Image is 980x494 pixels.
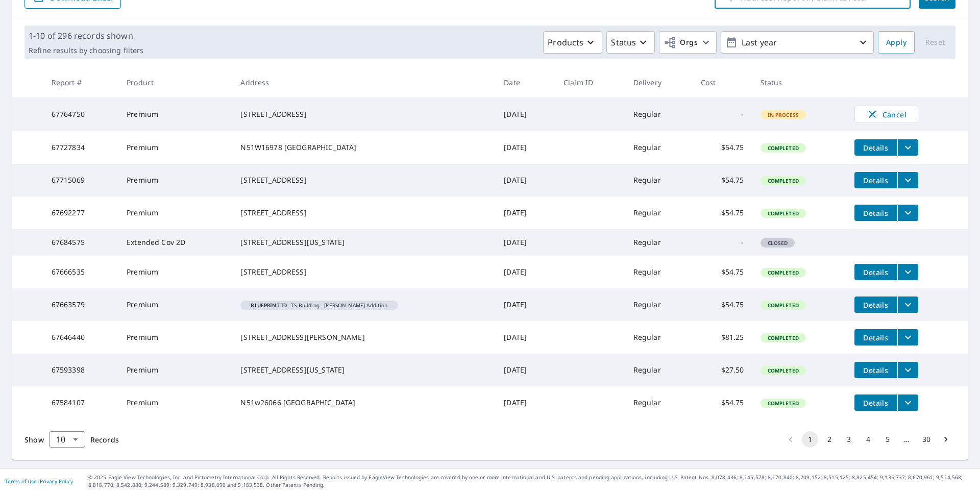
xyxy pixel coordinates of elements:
span: Completed [762,302,805,309]
td: Premium [118,386,232,419]
button: filesDropdownBtn-67584107 [897,394,918,411]
td: [DATE] [496,386,555,419]
td: - [693,97,752,131]
td: Premium [118,97,232,131]
button: Apply [878,31,915,54]
td: Premium [118,256,232,288]
td: Extended Cov 2D [118,229,232,256]
th: Status [752,67,846,97]
span: Details [861,333,891,342]
button: detailsBtn-67666535 [854,264,897,280]
td: 67764750 [43,97,118,131]
p: | [5,478,73,484]
td: Regular [625,164,693,196]
span: Completed [762,367,805,374]
button: detailsBtn-67593398 [854,362,897,378]
div: [STREET_ADDRESS][US_STATE] [240,365,487,375]
td: $54.75 [693,288,752,321]
button: filesDropdownBtn-67663579 [897,297,918,313]
span: Records [90,435,119,444]
span: Details [861,267,891,277]
span: Details [861,176,891,185]
td: 67593398 [43,354,118,386]
button: detailsBtn-67727834 [854,139,897,156]
td: [DATE] [496,354,555,386]
th: Report # [43,67,118,97]
button: filesDropdownBtn-67715069 [897,172,918,188]
td: $54.75 [693,164,752,196]
button: Go to page 30 [918,431,935,448]
span: In Process [762,111,805,118]
td: $54.75 [693,196,752,229]
p: Last year [738,34,857,52]
span: Details [861,208,891,218]
td: [DATE] [496,97,555,131]
th: Cost [693,67,752,97]
div: [STREET_ADDRESS] [240,267,487,277]
span: Cancel [865,108,908,120]
span: Details [861,300,891,310]
td: Regular [625,354,693,386]
button: detailsBtn-67715069 [854,172,897,188]
button: Go to page 4 [860,431,876,448]
td: 67727834 [43,131,118,164]
button: detailsBtn-67646440 [854,329,897,345]
th: Product [118,67,232,97]
td: $81.25 [693,321,752,354]
button: Go to page 5 [879,431,896,448]
div: [STREET_ADDRESS][PERSON_NAME] [240,332,487,342]
td: Premium [118,288,232,321]
th: Delivery [625,67,693,97]
div: 10 [49,425,85,454]
div: N51w26066 [GEOGRAPHIC_DATA] [240,398,487,408]
button: filesDropdownBtn-67646440 [897,329,918,345]
div: … [899,434,915,444]
td: Regular [625,229,693,256]
td: $54.75 [693,131,752,164]
td: Regular [625,97,693,131]
p: Refine results by choosing filters [29,46,143,55]
em: Blueprint ID [251,303,287,308]
p: Products [548,36,583,48]
td: Regular [625,321,693,354]
td: [DATE] [496,229,555,256]
span: Completed [762,144,805,152]
td: Regular [625,288,693,321]
span: Details [861,398,891,408]
td: Premium [118,164,232,196]
button: Cancel [854,106,918,123]
span: Details [861,143,891,153]
span: Completed [762,334,805,341]
button: filesDropdownBtn-67593398 [897,362,918,378]
td: Premium [118,354,232,386]
td: 67666535 [43,256,118,288]
p: Status [611,36,636,48]
span: Completed [762,177,805,184]
button: detailsBtn-67663579 [854,297,897,313]
td: [DATE] [496,288,555,321]
td: 67692277 [43,196,118,229]
div: Show 10 records [49,431,85,448]
button: Last year [721,31,874,54]
td: $54.75 [693,256,752,288]
span: TS Building - [PERSON_NAME] Addition [244,303,394,308]
td: 67715069 [43,164,118,196]
button: Products [543,31,602,54]
td: [DATE] [496,164,555,196]
span: Completed [762,210,805,217]
button: Status [606,31,655,54]
div: [STREET_ADDRESS] [240,109,487,119]
td: [DATE] [496,256,555,288]
button: page 1 [802,431,818,448]
span: Completed [762,400,805,407]
span: Closed [762,239,794,246]
th: Address [232,67,496,97]
a: Terms of Use [5,478,37,485]
span: Show [24,435,44,444]
td: Premium [118,321,232,354]
div: N51W16978 [GEOGRAPHIC_DATA] [240,142,487,153]
td: [DATE] [496,321,555,354]
td: [DATE] [496,131,555,164]
p: 1-10 of 296 records shown [29,30,143,42]
a: Privacy Policy [40,478,73,485]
